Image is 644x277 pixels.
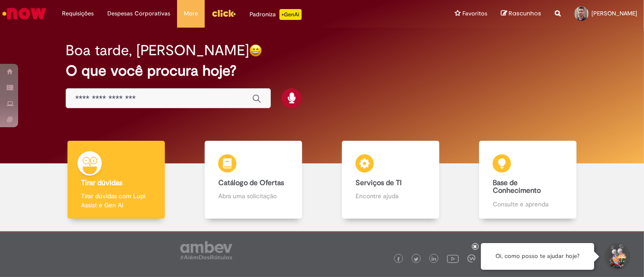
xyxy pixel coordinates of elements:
p: Encontre ajuda [356,191,425,201]
p: Tirar dúvidas com Lupi Assist e Gen Ai [81,191,151,210]
a: Serviços de TI Encontre ajuda [322,141,459,219]
div: Padroniza [250,9,302,20]
img: ServiceNow [1,5,48,23]
h2: Boa tarde, [PERSON_NAME] [66,43,249,58]
h2: O que você procura hoje? [66,63,578,79]
a: Base de Conhecimento Consulte e aprenda [459,141,596,219]
span: [PERSON_NAME] [591,10,637,17]
img: logo_footer_linkedin.png [432,257,436,262]
p: +GenAi [279,9,302,20]
b: Tirar dúvidas [81,178,122,187]
img: logo_footer_facebook.png [396,257,401,262]
div: Oi, como posso te ajudar hoje? [481,243,594,270]
img: logo_footer_ambev_rotulo_gray.png [180,241,232,259]
a: Tirar dúvidas Tirar dúvidas com Lupi Assist e Gen Ai [48,141,185,219]
img: logo_footer_twitter.png [414,257,418,262]
span: Requisições [62,9,94,18]
img: happy-face.png [249,44,262,57]
button: Iniciar Conversa de Suporte [603,243,630,270]
p: Abra uma solicitação [218,191,288,201]
a: Rascunhos [501,10,541,18]
img: logo_footer_youtube.png [447,253,459,264]
a: Catálogo de Ofertas Abra uma solicitação [185,141,322,219]
span: Despesas Corporativas [107,9,170,18]
span: Favoritos [462,9,487,18]
b: Base de Conhecimento [493,178,541,196]
img: click_logo_yellow_360x200.png [211,6,236,20]
b: Serviços de TI [356,178,402,187]
img: logo_footer_workplace.png [467,254,476,263]
span: More [184,9,198,18]
p: Consulte e aprenda [493,200,562,209]
span: Rascunhos [509,9,541,18]
b: Catálogo de Ofertas [218,178,284,187]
